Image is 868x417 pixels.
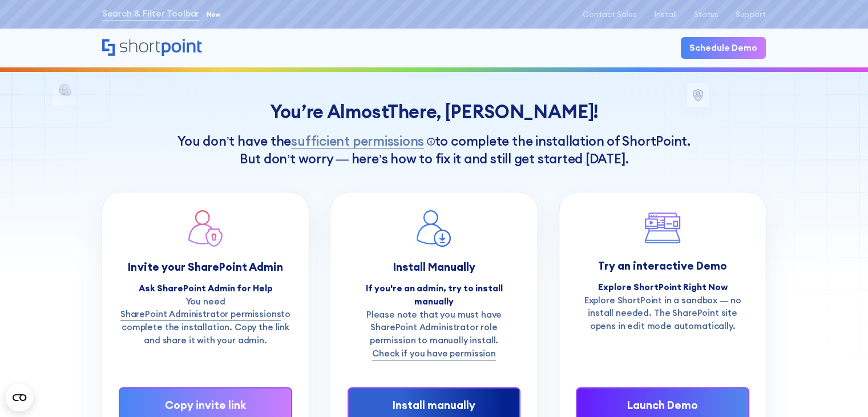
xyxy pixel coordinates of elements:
strong: If you're an admin, try to install manually [365,283,502,307]
a: Search & Filter Toolbar [102,7,200,21]
div: Schedule Demo [689,42,757,55]
a: Home [102,39,203,58]
a: Check if you have permission [372,347,496,360]
a: Install [654,10,676,19]
button: Open CMP widget [6,384,33,411]
a: Contact Sales [583,10,637,19]
iframe: Chat Widget [811,362,868,417]
h1: You don’t have the to complete the installation of ShortPoint. But don’t worry — here’s how to fi... [102,131,766,167]
strong: Explore ShortPoint Right Now [598,282,728,292]
span: There, [PERSON_NAME] [387,100,594,123]
div: Install manually [366,397,502,414]
p: Explore ShortPoint in a sandbox — no install needed. The SharePoint site opens in edit mode autom... [576,294,749,333]
a: Support [736,10,766,19]
div: You’re Almost ! [102,101,766,123]
a: Schedule Demo [681,37,766,59]
span: sufficient permissions [291,131,424,151]
strong: Ask SharePoint Admin for Help [138,283,272,294]
strong: Try an interactive Demo [598,259,727,272]
div: Launch Demo [595,397,731,414]
strong: Install Manually [393,260,475,274]
p: Please note that you must have SharePoint Administrator role permission to manually install. [348,308,520,360]
p: You need to complete the installation. Copy the link and share it with your admin. [119,295,292,347]
div: Copy invite link [138,397,274,414]
a: Status [694,10,718,19]
strong: Invite your SharePoint Admin [128,260,282,274]
a: SharePoint Administrator permissions [120,308,281,321]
